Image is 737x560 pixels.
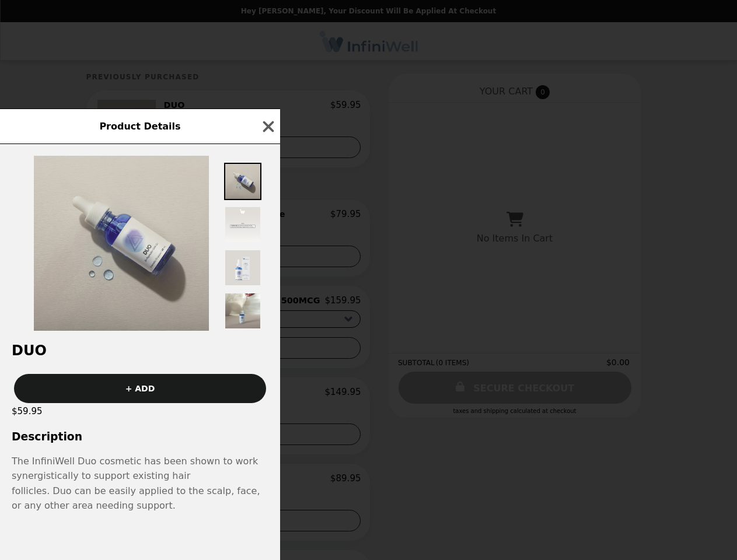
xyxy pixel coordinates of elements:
button: + ADD [14,374,266,403]
img: Thumbnail 2 [224,206,261,243]
span: Product Details [99,121,180,132]
img: Thumbnail 1 [224,163,261,200]
p: The InfiniWell Duo cosmetic has been shown to work synergistically to support existing hair folli... [12,454,268,513]
img: Thumbnail 3 [224,249,261,286]
img: Default Title [34,156,209,331]
img: Thumbnail 4 [224,292,261,330]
